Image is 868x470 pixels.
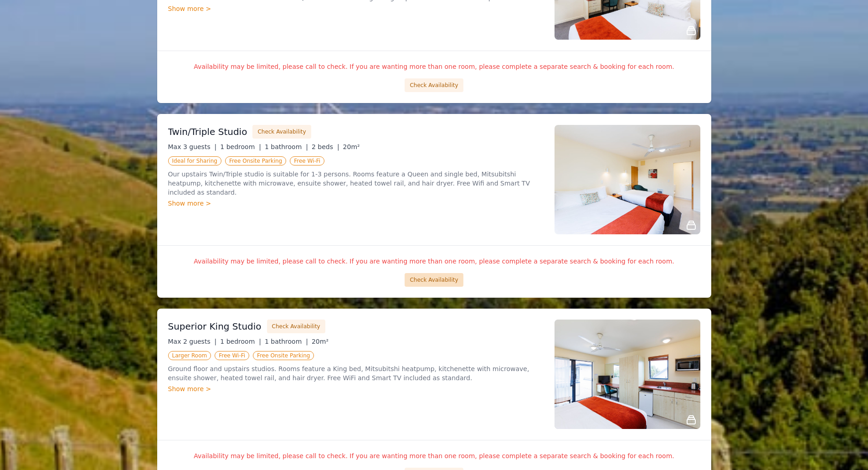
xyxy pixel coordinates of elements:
p: Ground floor and upstairs studios. Rooms feature a King bed, Mitsubitshi heatpump, kitchenette wi... [168,364,544,382]
span: 1 bedroom | [220,338,261,345]
p: Availability may be limited, please call to check. If you are wanting more than one room, please ... [168,62,700,71]
span: Free Wi-Fi [290,156,324,165]
span: Free Onsite Parking [253,351,314,360]
button: Check Availability [252,125,311,139]
p: Availability may be limited, please call to check. If you are wanting more than one room, please ... [168,257,700,266]
p: Our upstairs Twin/Triple studio is suitable for 1-3 persons. Rooms feature a Queen and single bed... [168,170,544,197]
div: Show more > [168,199,544,208]
h3: Twin/Triple Studio [168,125,247,138]
div: Show more > [168,4,544,13]
span: 1 bedroom | [220,143,261,150]
span: 2 beds | [312,143,339,150]
span: 1 bathroom | [265,338,308,345]
span: Free Wi-Fi [215,351,249,360]
p: Availability may be limited, please call to check. If you are wanting more than one room, please ... [168,451,700,460]
span: 1 bathroom | [265,143,308,150]
span: Ideal for Sharing [168,156,221,165]
h3: Superior King Studio [168,320,262,333]
button: Check Availability [267,320,325,333]
span: Max 2 guests | [168,338,217,345]
span: Free Onsite Parking [225,156,286,165]
div: Show more > [168,384,544,393]
span: Larger Room [168,351,211,360]
span: 20m² [343,143,360,150]
button: Check Availability [405,78,463,92]
span: Max 3 guests | [168,143,217,150]
button: Check Availability [405,273,463,287]
span: 20m² [312,338,329,345]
